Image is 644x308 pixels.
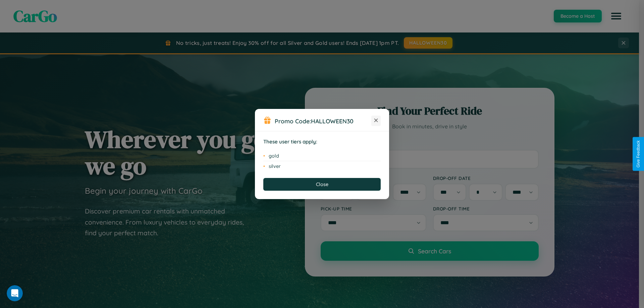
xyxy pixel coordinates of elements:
[263,138,317,145] strong: These user tiers apply:
[636,140,641,168] div: Give Feedback
[275,117,371,125] h3: Promo Code:
[311,117,354,125] b: HALLOWEEN30
[263,178,381,191] button: Close
[263,151,381,161] li: gold
[263,161,381,171] li: silver
[7,285,23,301] iframe: Intercom live chat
